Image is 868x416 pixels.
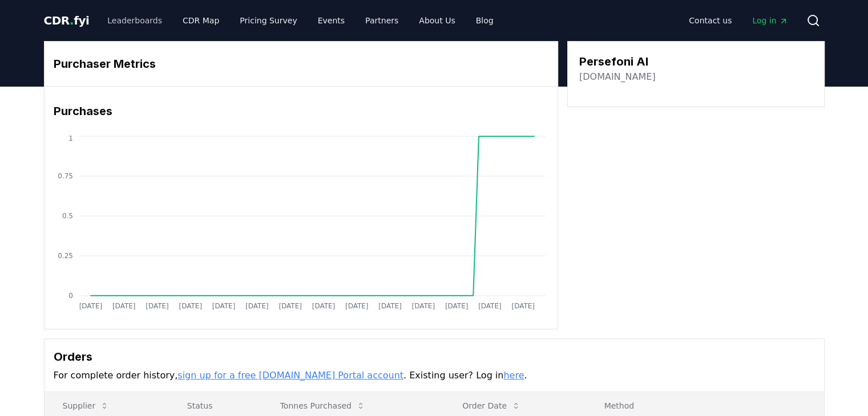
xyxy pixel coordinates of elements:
[79,302,102,310] tspan: [DATE]
[212,302,235,310] tspan: [DATE]
[445,302,469,310] tspan: [DATE]
[54,348,815,365] h3: Orders
[146,302,169,310] tspan: [DATE]
[54,55,548,72] h3: Purchaser Metrics
[177,370,403,381] a: sign up for a free [DOMAIN_NAME] Portal account
[595,400,815,411] p: Method
[378,302,402,310] tspan: [DATE]
[309,10,354,31] a: Events
[467,10,503,31] a: Blog
[58,172,73,180] tspan: 0.75
[411,302,435,310] tspan: [DATE]
[345,302,369,310] tspan: [DATE]
[68,292,73,300] tspan: 0
[178,400,253,411] p: Status
[179,302,202,310] tspan: [DATE]
[278,302,302,310] tspan: [DATE]
[680,10,741,31] a: Contact us
[579,53,656,70] h3: Persefoni AI
[511,302,535,310] tspan: [DATE]
[62,212,72,220] tspan: 0.5
[54,103,548,120] h3: Purchases
[680,10,797,31] nav: Main
[44,14,90,27] span: CDR fyi
[579,70,656,84] a: [DOMAIN_NAME]
[503,370,524,381] a: here
[245,302,269,310] tspan: [DATE]
[743,10,797,31] a: Log in
[68,134,73,142] tspan: 1
[356,10,407,31] a: Partners
[70,14,74,27] span: .
[54,369,815,382] p: For complete order history, . Existing user? Log in .
[231,10,306,31] a: Pricing Survey
[410,10,464,31] a: About Us
[173,10,228,31] a: CDR Map
[44,13,90,28] a: CDR.fyi
[478,302,502,310] tspan: [DATE]
[112,302,135,310] tspan: [DATE]
[752,15,788,26] span: Log in
[98,10,502,31] nav: Main
[98,10,171,31] a: Leaderboards
[312,302,335,310] tspan: [DATE]
[58,252,73,260] tspan: 0.25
